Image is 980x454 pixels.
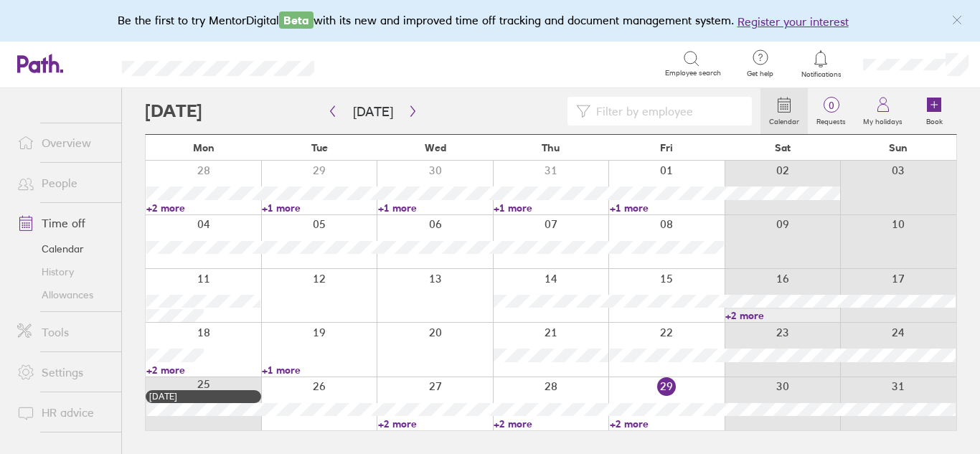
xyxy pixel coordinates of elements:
span: Fri [660,142,673,153]
a: 0Requests [808,88,854,134]
button: Register your interest [738,13,849,30]
div: Search [353,57,390,70]
a: Notifications [798,49,844,79]
span: Sun [889,142,908,153]
a: +2 more [725,309,839,322]
a: +1 more [494,202,608,214]
a: Allowances [6,283,121,306]
label: My holidays [854,113,911,126]
div: [DATE] [149,392,258,402]
a: History [6,260,121,283]
a: Calendar [760,88,808,134]
a: +1 more [262,364,376,377]
span: Mon [193,142,215,153]
span: Beta [279,11,314,29]
a: HR advice [6,398,121,427]
span: Employee search [665,69,721,77]
a: +2 more [378,417,492,430]
div: Be the first to try MentorDigital with its new and improved time off tracking and document manage... [118,11,863,30]
a: My holidays [854,88,911,134]
a: +2 more [146,202,260,214]
a: +1 more [378,202,492,214]
a: Time off [6,209,121,237]
a: Overview [6,128,121,157]
a: +2 more [494,417,608,430]
input: Filter by employee [590,98,743,125]
span: Sat [775,142,791,153]
label: Calendar [760,113,808,126]
a: +2 more [146,364,260,377]
span: 0 [808,100,854,111]
label: Requests [808,113,854,126]
button: [DATE] [341,100,405,123]
a: Settings [6,358,121,387]
span: Thu [542,142,560,153]
span: Notifications [798,70,844,79]
label: Book [918,113,951,126]
a: Calendar [6,237,121,260]
span: Get help [737,70,783,78]
span: Wed [425,142,446,153]
span: Tue [311,142,328,153]
a: +1 more [262,202,376,214]
a: People [6,169,121,197]
a: Tools [6,318,121,346]
a: Book [911,88,957,134]
a: +2 more [610,417,724,430]
a: +1 more [610,202,724,214]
